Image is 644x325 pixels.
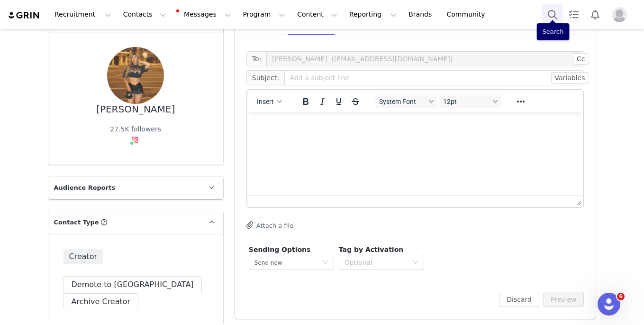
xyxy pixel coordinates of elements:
span: Send now [254,260,282,266]
iframe: Intercom live chat [598,293,620,316]
button: Content [291,4,343,25]
span: System Font [379,98,426,105]
button: Underline [331,95,347,108]
button: Messages [172,4,236,25]
button: Strikethrough [347,95,363,108]
a: Community [441,4,495,25]
button: Variables [551,72,589,84]
a: Tasks [563,4,584,25]
button: Attach a file [246,219,293,231]
div: Optional [345,258,408,267]
span: 12pt [443,98,490,105]
button: Discard [499,292,539,307]
button: Bold [298,95,314,108]
span: Audience Reports [54,183,116,193]
span: Contact Type [54,218,99,227]
div: 27.5K followers [110,124,161,134]
span: Insert [257,98,274,105]
img: grin logo [8,11,41,20]
div: Press the Up and Down arrow keys to resize the editor. [573,195,583,207]
button: Recruitment [49,4,117,25]
a: Brands [403,4,440,25]
span: To: [246,51,266,66]
button: Reveal or hide additional toolbar items [513,95,529,108]
button: Contacts [118,4,172,25]
i: icon: down [323,260,328,266]
button: Search [542,4,563,25]
button: Preview [543,292,584,307]
button: Program [237,4,291,25]
button: Insert [253,95,286,108]
span: Creator [63,249,103,264]
button: Fonts [375,95,437,108]
span: Subject: [246,70,284,85]
button: Reporting [344,4,402,25]
iframe: Rich Text Area [247,112,583,195]
img: instagram.svg [131,136,139,144]
button: Profile [606,7,636,22]
img: placeholder-profile.jpg [612,7,627,22]
span: Sending Options [249,246,311,253]
button: Cc [573,53,589,65]
input: Add a subject line [284,70,584,85]
button: Italic [314,95,330,108]
img: 7e96537b-2f05-470a-8a82-2aa73a9f1bf5.jpg [107,47,164,104]
div: [PERSON_NAME] [96,104,175,115]
button: Demote to [GEOGRAPHIC_DATA] [63,276,202,293]
button: Notifications [585,4,606,25]
button: Archive Creator [63,293,139,310]
span: 6 [617,293,625,300]
i: icon: down [413,260,418,266]
span: Tag by Activation [339,246,403,253]
button: Font sizes [439,95,501,108]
